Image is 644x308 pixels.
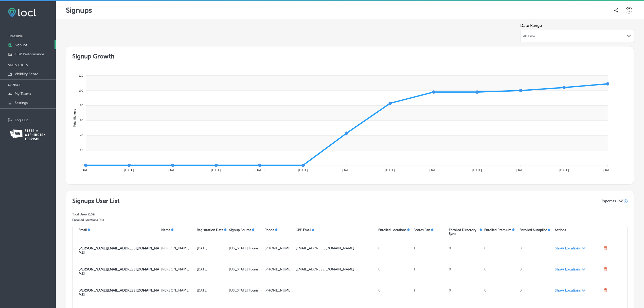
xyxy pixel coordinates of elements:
tspan: 120 [79,74,83,77]
p: [DATE] [197,288,227,293]
span: Export as CSV [602,199,623,203]
span: Show Locations [555,288,602,293]
div: 0 [376,265,412,278]
p: Cole Wilson [161,246,194,250]
tspan: [DATE] [124,168,134,172]
div: 0 [482,286,517,299]
p: Signups [15,43,27,47]
tspan: 80 [80,104,83,107]
p: kmasradio@gmail.com [296,267,376,271]
p: josephcolewilson@gmail.com [296,246,376,250]
p: [US_STATE] Tourism [229,267,262,271]
tspan: [DATE] [559,168,569,172]
div: 1 [412,286,447,299]
tspan: [DATE] [168,168,177,172]
div: 0 [517,244,553,257]
span: All Time [523,34,535,38]
text: Total Signups [73,109,76,127]
p: Signup Source [229,228,251,232]
p: Scores Ran [414,228,430,232]
p: Email [79,228,87,232]
strong: [PERSON_NAME][EMAIL_ADDRESS][DOMAIN_NAME] [79,267,159,276]
tspan: 60 [80,119,83,122]
div: 0 [517,265,553,278]
div: 1 [412,265,447,278]
tspan: [DATE] [385,168,395,172]
p: GBP Performance [15,52,44,56]
p: [PHONE_NUMBER] [264,246,294,250]
p: cole@sanjuankayak.com [79,246,159,255]
p: [PHONE_NUMBER] [264,288,294,293]
p: [US_STATE] Tourism [229,246,262,250]
tspan: 100 [79,89,83,92]
p: Total Users ( 109 ) [72,213,120,216]
p: Settings [15,101,28,105]
p: Enrolled Locations ( 81 ) [72,218,120,222]
p: Enrolled Autopilot [520,228,547,232]
span: Remove user from your referral organization. [603,288,607,293]
tspan: [DATE] [429,168,439,172]
p: Log Out [15,118,28,122]
div: 0 [376,244,412,257]
label: Date Range [520,23,634,28]
p: Enrolled Directory Sync [449,228,478,236]
tspan: [DATE] [211,168,221,172]
tspan: 40 [80,134,83,137]
p: Visibility Score [15,72,38,76]
tspan: 20 [80,149,83,152]
span: Show Locations [555,246,602,250]
p: My Teams [15,92,31,96]
p: GBP Email [296,228,311,232]
div: 1 [412,244,447,257]
p: [US_STATE] Tourism [229,288,262,293]
tspan: 0 [82,164,83,167]
div: 0 [482,244,517,257]
div: 0 [517,286,553,299]
p: liz@jemdev.com [79,288,159,297]
p: Phone [264,228,274,232]
img: Washington Tourism [10,129,45,140]
p: Signups [66,6,92,14]
div: 0 [482,265,517,278]
img: fda3e92497d09a02dc62c9cd864e3231.png [8,8,36,17]
p: Registration Date [197,228,223,232]
span: Remove user from your referral organization. [603,246,607,251]
p: jeff@nwevent.org [79,267,159,276]
h2: Signups User List [72,197,120,204]
div: 0 [447,265,482,278]
tspan: [DATE] [472,168,482,172]
p: Elizabeth McGree [161,288,194,293]
div: 0 [447,244,482,257]
tspan: [DATE] [298,168,308,172]
p: Enrolled Locations [378,228,406,232]
div: 0 [376,286,412,299]
h2: Signup Growth [72,53,628,60]
span: Show Locations [555,267,602,271]
div: 0 [447,286,482,299]
p: Jeff Slakey [161,267,194,271]
strong: [PERSON_NAME][EMAIL_ADDRESS][DOMAIN_NAME] [79,288,159,297]
p: [PHONE_NUMBER] [264,267,294,271]
p: Enrolled Premium [484,228,511,232]
p: Name [161,228,170,232]
span: Remove user from your referral organization. [603,267,607,272]
tspan: [DATE] [342,168,352,172]
p: [DATE] [197,246,227,250]
tspan: [DATE] [516,168,526,172]
strong: [PERSON_NAME][EMAIL_ADDRESS][DOMAIN_NAME] [79,246,159,255]
tspan: [DATE] [81,168,91,172]
tspan: [DATE] [255,168,264,172]
tspan: [DATE] [603,168,613,172]
p: Actions [555,228,566,232]
p: [DATE] [197,267,227,271]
